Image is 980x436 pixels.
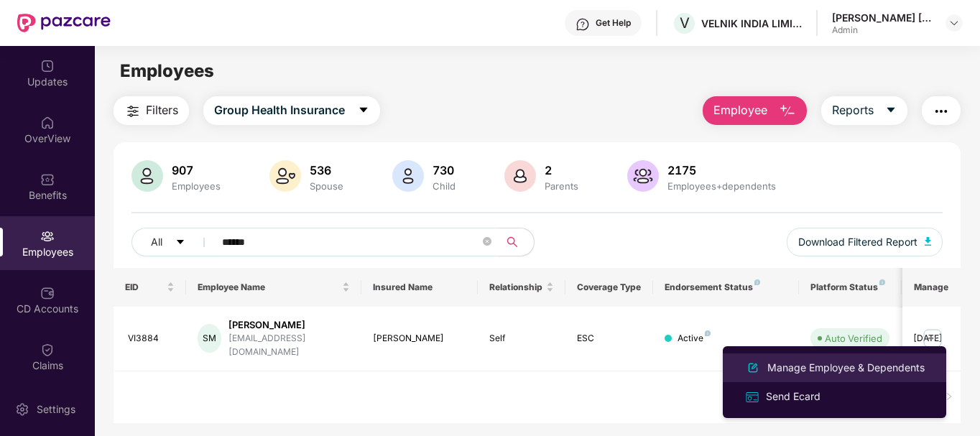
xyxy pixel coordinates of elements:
span: Employees [120,60,214,81]
button: Group Health Insurancecaret-down [203,96,380,125]
button: Reportscaret-down [821,96,907,125]
img: svg+xml;base64,PHN2ZyB4bWxucz0iaHR0cDovL3d3dy53My5vcmcvMjAwMC9zdmciIHdpZHRoPSI4IiBoZWlnaHQ9IjgiIH... [754,279,760,285]
div: Employees+dependents [665,180,779,192]
div: Employees [169,180,223,192]
div: Self [489,332,554,345]
button: Allcaret-down [131,228,219,256]
th: EID [114,268,187,307]
span: close-circle [483,236,491,249]
div: 2175 [665,163,779,177]
img: svg+xml;base64,PHN2ZyB4bWxucz0iaHR0cDovL3d3dy53My5vcmcvMjAwMC9zdmciIHhtbG5zOnhsaW5rPSJodHRwOi8vd3... [269,160,301,192]
div: Admin [832,24,933,36]
img: svg+xml;base64,PHN2ZyBpZD0iVXBkYXRlZCIgeG1sbnM9Imh0dHA6Ly93d3cudzMub3JnLzIwMDAvc3ZnIiB3aWR0aD0iMj... [40,59,55,73]
img: svg+xml;base64,PHN2ZyB4bWxucz0iaHR0cDovL3d3dy53My5vcmcvMjAwMC9zdmciIHhtbG5zOnhsaW5rPSJodHRwOi8vd3... [131,160,163,192]
button: right [938,386,961,409]
span: All [151,234,162,250]
span: Employee Name [198,282,339,293]
img: svg+xml;base64,PHN2ZyBpZD0iSGVscC0zMngzMiIgeG1sbnM9Imh0dHA6Ly93d3cudzMub3JnLzIwMDAvc3ZnIiB3aWR0aD... [575,17,590,32]
span: Employee [713,101,767,119]
span: Relationship [489,282,543,293]
img: svg+xml;base64,PHN2ZyB4bWxucz0iaHR0cDovL3d3dy53My5vcmcvMjAwMC9zdmciIHhtbG5zOnhsaW5rPSJodHRwOi8vd3... [925,237,932,246]
img: New Pazcare Logo [17,14,111,32]
div: [PERSON_NAME] [373,332,467,345]
div: [PERSON_NAME] [228,318,350,332]
img: svg+xml;base64,PHN2ZyBpZD0iU2V0dGluZy0yMHgyMCIgeG1sbnM9Imh0dHA6Ly93d3cudzMub3JnLzIwMDAvc3ZnIiB3aW... [15,402,29,417]
div: SM [198,324,221,353]
img: manageButton [921,327,944,350]
button: Filters [114,96,189,125]
button: search [499,228,535,256]
div: VELNIK INDIA LIMITED [701,17,802,30]
div: 536 [307,163,346,177]
th: Manage [902,268,961,307]
button: Download Filtered Report [787,228,943,256]
img: svg+xml;base64,PHN2ZyB4bWxucz0iaHR0cDovL3d3dy53My5vcmcvMjAwMC9zdmciIHhtbG5zOnhsaW5rPSJodHRwOi8vd3... [779,103,796,120]
div: Active [678,332,711,345]
div: Platform Status [810,282,889,293]
span: Reports [832,101,874,119]
div: VI3884 [128,332,175,345]
img: svg+xml;base64,PHN2ZyBpZD0iQ0RfQWNjb3VudHMiIGRhdGEtbmFtZT0iQ0QgQWNjb3VudHMiIHhtbG5zPSJodHRwOi8vd3... [40,286,55,300]
img: svg+xml;base64,PHN2ZyBpZD0iQ2xhaW0iIHhtbG5zPSJodHRwOi8vd3d3LnczLm9yZy8yMDAwL3N2ZyIgd2lkdGg9IjIwIi... [40,343,55,357]
img: svg+xml;base64,PHN2ZyBpZD0iQmVuZWZpdHMiIHhtbG5zPSJodHRwOi8vd3d3LnczLm9yZy8yMDAwL3N2ZyIgd2lkdGg9Ij... [40,172,55,187]
button: Employee [703,96,807,125]
img: svg+xml;base64,PHN2ZyB4bWxucz0iaHR0cDovL3d3dy53My5vcmcvMjAwMC9zdmciIHhtbG5zOnhsaW5rPSJodHRwOi8vd3... [744,359,762,376]
div: Send Ecard [763,389,823,404]
img: svg+xml;base64,PHN2ZyB4bWxucz0iaHR0cDovL3d3dy53My5vcmcvMjAwMC9zdmciIHhtbG5zOnhsaW5rPSJodHRwOi8vd3... [627,160,659,192]
div: Settings [32,402,80,417]
li: Next Page [938,386,961,409]
img: svg+xml;base64,PHN2ZyBpZD0iRHJvcGRvd24tMzJ4MzIiIHhtbG5zPSJodHRwOi8vd3d3LnczLm9yZy8yMDAwL3N2ZyIgd2... [948,17,960,29]
div: Spouse [307,180,346,192]
span: caret-down [358,104,369,117]
div: Parents [542,180,581,192]
span: EID [125,282,165,293]
span: Filters [146,101,178,119]
span: close-circle [483,237,491,246]
img: svg+xml;base64,PHN2ZyB4bWxucz0iaHR0cDovL3d3dy53My5vcmcvMjAwMC9zdmciIHdpZHRoPSIyNCIgaGVpZ2h0PSIyNC... [933,103,950,120]
div: [PERSON_NAME] [PERSON_NAME] [832,11,933,24]
img: svg+xml;base64,PHN2ZyB4bWxucz0iaHR0cDovL3d3dy53My5vcmcvMjAwMC9zdmciIHdpZHRoPSIxNiIgaGVpZ2h0PSIxNi... [744,389,760,405]
div: Auto Verified [825,331,882,345]
div: Endorsement Status [665,282,787,293]
th: Employee Name [186,268,361,307]
span: caret-down [175,237,185,249]
img: svg+xml;base64,PHN2ZyB4bWxucz0iaHR0cDovL3d3dy53My5vcmcvMjAwMC9zdmciIHhtbG5zOnhsaW5rPSJodHRwOi8vd3... [392,160,424,192]
img: svg+xml;base64,PHN2ZyB4bWxucz0iaHR0cDovL3d3dy53My5vcmcvMjAwMC9zdmciIHdpZHRoPSI4IiBoZWlnaHQ9IjgiIH... [879,279,885,285]
div: [EMAIL_ADDRESS][DOMAIN_NAME] [228,332,350,359]
th: Relationship [478,268,565,307]
div: Get Help [596,17,631,29]
div: Child [430,180,458,192]
span: right [945,392,953,401]
th: Coverage Type [565,268,653,307]
img: svg+xml;base64,PHN2ZyBpZD0iSG9tZSIgeG1sbnM9Imh0dHA6Ly93d3cudzMub3JnLzIwMDAvc3ZnIiB3aWR0aD0iMjAiIG... [40,116,55,130]
div: 730 [430,163,458,177]
span: V [680,14,690,32]
div: 2 [542,163,581,177]
div: Manage Employee & Dependents [764,360,928,376]
img: svg+xml;base64,PHN2ZyB4bWxucz0iaHR0cDovL3d3dy53My5vcmcvMjAwMC9zdmciIHdpZHRoPSIyNCIgaGVpZ2h0PSIyNC... [124,103,142,120]
span: Download Filtered Report [798,234,917,250]
span: search [499,236,527,248]
img: svg+xml;base64,PHN2ZyB4bWxucz0iaHR0cDovL3d3dy53My5vcmcvMjAwMC9zdmciIHhtbG5zOnhsaW5rPSJodHRwOi8vd3... [504,160,536,192]
img: svg+xml;base64,PHN2ZyBpZD0iRW1wbG95ZWVzIiB4bWxucz0iaHR0cDovL3d3dy53My5vcmcvMjAwMC9zdmciIHdpZHRoPS... [40,229,55,243]
span: caret-down [885,104,897,117]
div: ESC [577,332,642,345]
div: 907 [169,163,223,177]
span: Group Health Insurance [214,101,345,119]
th: Insured Name [361,268,479,307]
img: svg+xml;base64,PHN2ZyB4bWxucz0iaHR0cDovL3d3dy53My5vcmcvMjAwMC9zdmciIHdpZHRoPSI4IiBoZWlnaHQ9IjgiIH... [705,330,711,336]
